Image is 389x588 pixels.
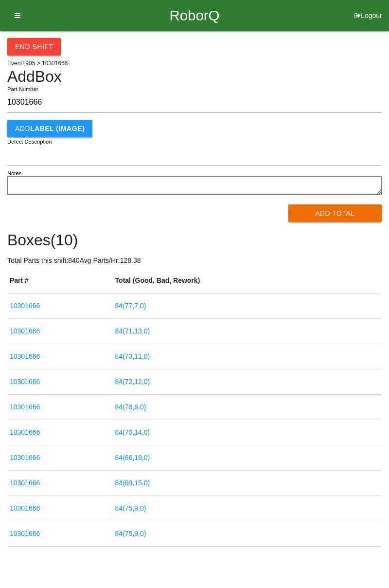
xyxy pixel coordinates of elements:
[7,169,21,178] label: Notes
[113,268,382,294] th: Total (Good, Bad, Rework)
[10,428,40,436] a: 10301666
[10,378,40,386] a: 10301666
[7,92,382,113] input: Required
[7,60,68,67] span: Event 1905 > 10301666
[7,120,92,137] button: AddLABEL (IMAGE)
[115,530,146,537] a: 84(75,9,0)
[7,256,382,266] p: Total Parts this shift: 840 Avg Parts/Hr: 128.38
[288,204,382,222] button: Add Total
[10,530,40,537] a: 10301666
[10,302,40,310] a: 10301666
[7,138,52,146] label: Defect Description
[7,38,61,55] button: End Shift
[115,479,150,487] a: 84(69,15,0)
[30,125,85,132] b: LABEL (IMAGE)
[115,378,150,386] a: 84(72,12,0)
[7,68,382,85] h4: Add Box
[7,268,113,294] th: Part #
[115,327,150,335] a: 84(71,13,0)
[115,302,146,310] a: 84(77,7,0)
[115,504,146,512] a: 84(75,9,0)
[10,504,40,512] a: 10301666
[7,232,382,249] h4: Boxes ( 10 )
[115,403,146,411] a: 84(78,6,0)
[10,454,40,461] a: 10301666
[115,352,150,360] a: 84(73,11,0)
[10,403,40,411] a: 10301666
[10,327,40,335] a: 10301666
[115,454,150,461] a: 84(66,18,0)
[10,479,40,487] a: 10301666
[7,85,38,93] label: Part Number
[115,428,150,436] a: 84(70,14,0)
[10,352,40,360] a: 10301666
